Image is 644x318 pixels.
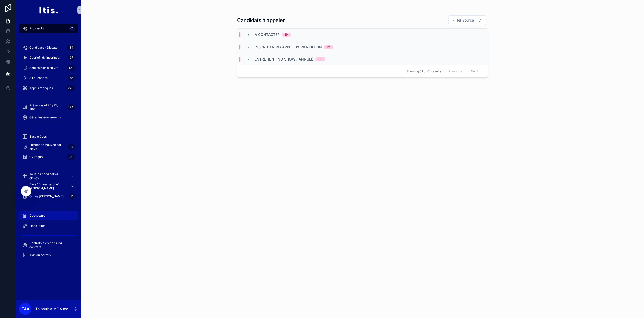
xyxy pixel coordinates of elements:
[19,63,78,72] a: Admissibles à suivre198
[285,33,288,37] div: 19
[29,76,48,80] span: A ré-inscrire
[29,224,45,228] span: Liens utiles
[453,18,475,23] span: Filter Source1
[29,86,53,90] span: Appels manqués
[67,65,75,71] div: 198
[69,193,75,200] div: 31
[318,57,322,61] div: 30
[16,20,81,266] div: scrollable content
[35,306,68,311] p: Thibault AIME Aime
[19,241,78,250] a: Contrats à créer / suivi contrats
[19,221,78,230] a: Liens utiles
[29,172,66,180] span: Tous les candidats & eleves
[255,45,322,50] span: Inscrit en RI / appel d'orientation
[29,103,65,111] span: Présence ATRE / RI / JPO
[29,56,61,60] span: Debrief rdv inscription
[29,46,59,50] span: Candidats - Dispatch
[29,194,64,198] span: Offres [PERSON_NAME]
[19,24,78,33] a: Prospects61
[29,182,66,190] span: Base "En recherche" [PERSON_NAME]
[29,143,66,151] span: Entreprise trouvée par élève
[255,32,280,37] span: A contacter
[19,142,78,151] a: Entreprise trouvée par élève34
[29,253,51,257] span: Aide au permis
[19,84,78,93] a: Appels manqués220
[19,53,78,62] a: Debrief rdv inscription37
[19,172,78,181] a: Tous les candidats & eleves
[19,182,78,191] a: Base "En recherche" [PERSON_NAME]
[29,26,44,30] span: Prospects
[327,45,330,49] div: 12
[19,113,78,122] a: Gérer les évènements
[67,104,75,110] div: 124
[67,45,75,51] div: 184
[39,6,58,14] img: App logo
[67,154,75,160] div: 281
[237,17,285,24] h1: Candidats à appeler
[68,55,75,61] div: 37
[19,43,78,52] a: Candidats - Dispatch184
[29,155,43,159] span: CV reçus
[29,214,45,218] span: Dashboard
[29,66,58,70] span: Admissibles à suivre
[29,135,47,139] span: Base élèves
[19,73,78,83] a: A ré-inscrire86
[255,57,313,62] span: Entretien - no show / annulé
[29,241,73,249] span: Contrats à créer / suivi contrats
[19,211,78,220] a: Dashboard
[19,192,78,201] a: Offres [PERSON_NAME]31
[69,25,75,31] div: 61
[448,15,486,25] button: Select Button
[68,144,75,150] div: 34
[19,251,78,260] a: Aide au permis
[29,115,61,120] span: Gérer les évènements
[68,75,75,81] div: 86
[19,132,78,141] a: Base élèves
[19,152,78,162] a: CV reçus281
[66,85,75,91] div: 220
[19,103,78,112] a: Présence ATRE / RI / JPO124
[22,306,29,312] span: TAA
[406,69,441,73] span: Showing 61 of 61 results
